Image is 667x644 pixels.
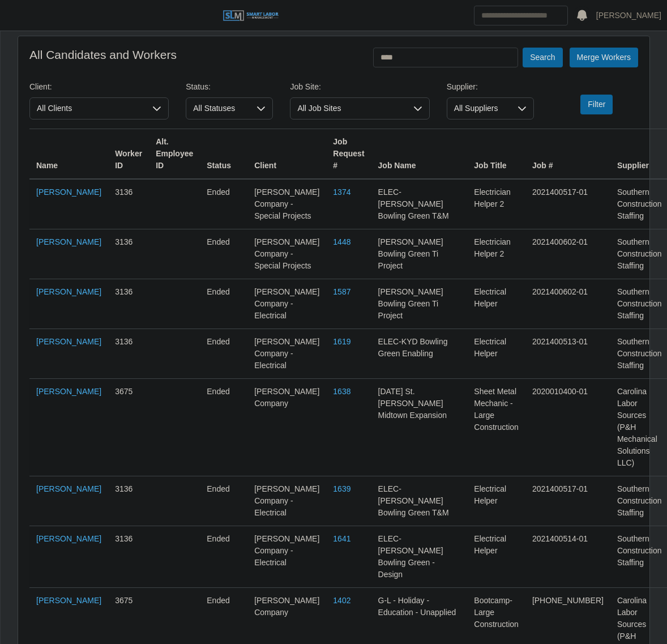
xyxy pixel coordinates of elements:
[200,379,247,476] td: ended
[108,279,149,329] td: 3136
[247,279,326,329] td: [PERSON_NAME] Company - Electrical
[371,329,468,379] td: ELEC-KYD Bowling Green Enabling
[108,329,149,379] td: 3136
[371,379,468,476] td: [DATE] St. [PERSON_NAME] Midtown Expansion
[474,6,568,25] input: Search
[467,476,525,526] td: Electrical Helper
[333,337,350,346] a: 1619
[525,129,610,180] th: Job #
[371,229,468,279] td: [PERSON_NAME] Bowling Green Ti Project
[36,534,101,543] a: [PERSON_NAME]
[108,526,149,588] td: 3136
[186,98,250,119] span: All Statuses
[371,279,468,329] td: [PERSON_NAME] Bowling Green Ti Project
[200,526,247,588] td: ended
[149,129,200,180] th: Alt. Employee ID
[30,98,146,119] span: All Clients
[200,329,247,379] td: ended
[247,129,326,180] th: Client
[333,534,350,543] a: 1641
[247,526,326,588] td: [PERSON_NAME] Company - Electrical
[290,81,320,93] label: Job Site:
[467,179,525,229] td: Electrician Helper 2
[596,10,661,22] a: [PERSON_NAME]
[525,526,610,588] td: 2021400514-01
[447,98,511,119] span: All Suppliers
[247,179,326,229] td: [PERSON_NAME] Company - Special Projects
[467,526,525,588] td: Electrical Helper
[371,526,468,588] td: ELEC-[PERSON_NAME] Bowling Green - Design
[200,229,247,279] td: ended
[525,179,610,229] td: 2021400517-01
[108,229,149,279] td: 3136
[371,179,468,229] td: ELEC-[PERSON_NAME] Bowling Green T&M
[247,476,326,526] td: [PERSON_NAME] Company - Electrical
[467,329,525,379] td: Electrical Helper
[29,81,52,93] label: Client:
[200,179,247,229] td: ended
[36,237,101,246] a: [PERSON_NAME]
[36,287,101,296] a: [PERSON_NAME]
[29,48,177,62] h4: All Candidates and Workers
[247,379,326,476] td: [PERSON_NAME] Company
[200,129,247,180] th: Status
[333,237,350,246] a: 1448
[371,476,468,526] td: ELEC-[PERSON_NAME] Bowling Green T&M
[333,287,350,296] a: 1587
[525,329,610,379] td: 2021400513-01
[36,337,101,346] a: [PERSON_NAME]
[108,379,149,476] td: 3675
[200,279,247,329] td: ended
[108,179,149,229] td: 3136
[570,48,638,67] button: Merge Workers
[36,484,101,493] a: [PERSON_NAME]
[371,129,468,180] th: Job Name
[447,81,478,93] label: Supplier:
[36,187,101,197] a: [PERSON_NAME]
[467,229,525,279] td: Electrician Helper 2
[247,229,326,279] td: [PERSON_NAME] Company - Special Projects
[223,10,279,22] img: SLM Logo
[333,596,350,605] a: 1402
[525,379,610,476] td: 2020010400-01
[36,596,101,605] a: [PERSON_NAME]
[523,48,562,67] button: Search
[467,379,525,476] td: Sheet Metal Mechanic - Large Construction
[200,476,247,526] td: ended
[525,229,610,279] td: 2021400602-01
[333,484,350,493] a: 1639
[467,129,525,180] th: Job Title
[290,98,406,119] span: All Job Sites
[467,279,525,329] td: Electrical Helper
[36,387,101,396] a: [PERSON_NAME]
[247,329,326,379] td: [PERSON_NAME] Company - Electrical
[108,129,149,180] th: Worker ID
[333,187,350,197] a: 1374
[326,129,371,180] th: Job Request #
[108,476,149,526] td: 3136
[333,387,350,396] a: 1638
[29,129,108,180] th: Name
[525,476,610,526] td: 2021400517-01
[525,279,610,329] td: 2021400602-01
[580,95,613,114] button: Filter
[186,81,211,93] label: Status:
